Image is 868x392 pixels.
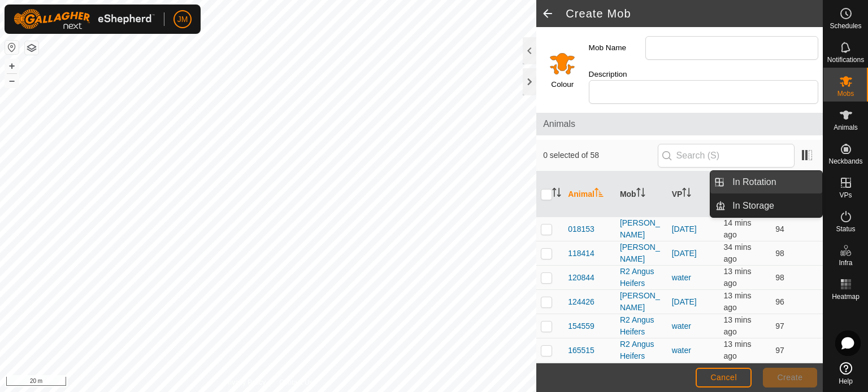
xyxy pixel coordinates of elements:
[615,171,667,217] th: Mob
[568,296,594,308] span: 124426
[775,249,784,258] span: 98
[723,315,751,336] span: 26 Aug 2025, 8:06 pm
[568,345,594,356] span: 165515
[823,358,868,389] a: Help
[837,90,854,97] span: Mobs
[636,190,645,199] p-sorticon: Activate to sort
[568,320,594,332] span: 154559
[672,321,691,331] a: water
[775,321,784,331] span: 97
[726,195,822,217] a: In Storage
[775,273,784,282] span: 98
[775,224,784,234] span: 94
[568,272,594,284] span: 120844
[589,69,645,80] label: Description
[710,195,822,217] li: In Storage
[177,14,188,25] span: JM
[836,226,855,232] span: Status
[775,297,784,306] span: 96
[696,368,752,387] button: Cancel
[723,291,751,312] span: 26 Aug 2025, 8:06 pm
[620,363,663,386] div: [PERSON_NAME]
[25,41,38,55] button: Map Layers
[710,171,822,193] li: In Rotation
[778,373,803,382] span: Create
[827,56,864,63] span: Notifications
[568,223,594,235] span: 018153
[620,290,663,314] div: [PERSON_NAME]
[620,338,663,362] div: R2 Angus Heifers
[667,171,719,217] th: VP
[589,36,645,60] label: Mob Name
[732,199,774,213] span: In Storage
[775,346,784,355] span: 97
[732,175,776,189] span: In Rotation
[723,218,751,239] span: 26 Aug 2025, 8:06 pm
[543,149,657,161] span: 0 selected of 58
[839,259,852,266] span: Infra
[563,171,615,217] th: Animal
[566,7,823,20] h2: Create Mob
[672,297,697,306] a: [DATE]
[726,171,822,193] a: In Rotation
[543,117,816,131] span: Animals
[839,378,853,385] span: Help
[832,293,860,300] span: Heatmap
[672,249,697,258] a: [DATE]
[839,192,852,199] span: VPs
[672,273,691,282] a: water
[5,41,19,54] button: Reset Map
[620,241,663,265] div: [PERSON_NAME]
[672,224,697,234] a: [DATE]
[620,314,663,338] div: R2 Angus Heifers
[834,124,858,131] span: Animals
[5,74,19,87] button: –
[723,267,751,288] span: 26 Aug 2025, 8:07 pm
[5,59,19,73] button: +
[620,266,663,289] div: R2 Angus Heifers
[672,346,691,355] a: water
[551,79,574,90] label: Colour
[710,373,737,382] span: Cancel
[763,368,817,387] button: Create
[828,158,862,165] span: Neckbands
[552,190,561,199] p-sorticon: Activate to sort
[279,377,313,387] a: Contact Us
[620,217,663,241] div: [PERSON_NAME]
[682,190,691,199] p-sorticon: Activate to sort
[568,248,594,259] span: 118414
[723,340,751,360] span: 26 Aug 2025, 8:07 pm
[723,243,751,263] span: 26 Aug 2025, 7:46 pm
[658,144,795,168] input: Search (S)
[830,23,861,29] span: Schedules
[14,9,155,29] img: Gallagher Logo
[594,190,604,199] p-sorticon: Activate to sort
[224,377,266,387] a: Privacy Policy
